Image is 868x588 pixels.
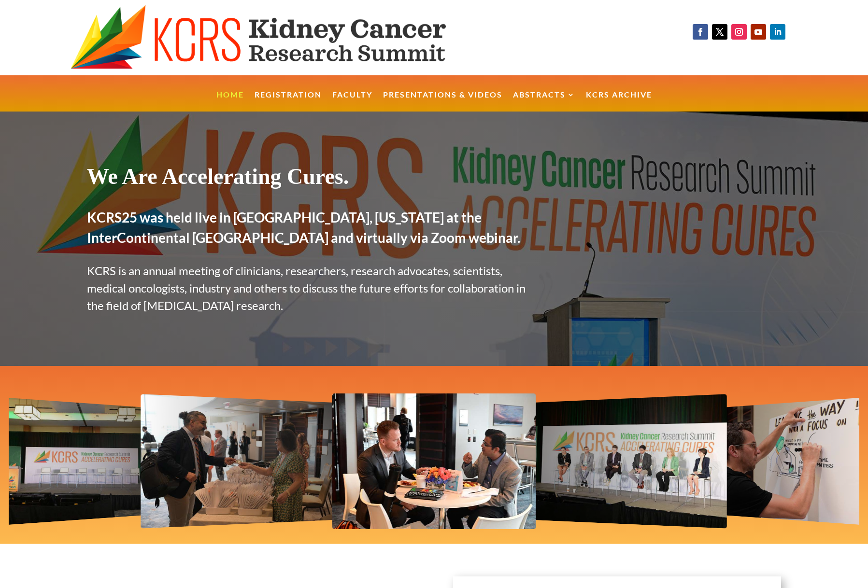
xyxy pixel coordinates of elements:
[71,5,493,70] img: KCRS generic logo wide
[770,24,785,40] a: Follow on LinkedIn
[731,24,747,40] a: Follow on Instagram
[586,91,652,112] a: KCRS Archive
[332,393,536,529] div: 1 / 12
[693,24,708,40] a: Follow on Facebook
[87,262,537,314] p: KCRS is an annual meeting of clinicians, researchers, research advocates, scientists, medical onc...
[141,394,338,529] div: 12 / 12
[751,24,766,40] a: Follow on Youtube
[87,163,537,195] h1: We Are Accelerating Cures.
[513,91,575,112] a: Abstracts
[530,394,727,529] div: 2 / 12
[332,91,372,112] a: Faculty
[383,91,502,112] a: Presentations & Videos
[255,91,322,112] a: Registration
[216,91,244,112] a: Home
[87,207,537,252] h2: KCRS25 was held live in [GEOGRAPHIC_DATA], [US_STATE] at the InterContinental [GEOGRAPHIC_DATA] a...
[712,24,727,40] a: Follow on X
